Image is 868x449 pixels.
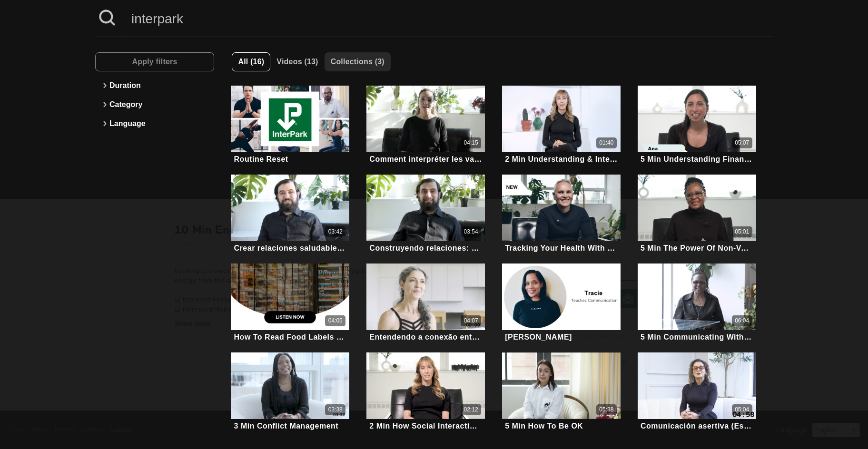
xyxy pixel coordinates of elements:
[502,352,621,432] a: 5 Min How To Be OK05:385 Min How To Be OK
[328,317,343,325] div: 04:05
[232,52,270,71] button: All (16)
[100,76,209,95] button: Duration
[638,175,756,254] a: 5 Min The Power Of Non-Verbal Communication05:015 Min The Power Of Non-Verbal Communication
[464,406,478,414] div: 02:12
[366,175,485,254] a: Construyendo relaciones: Relaciones románticas (Español)03:54Construyendo relaciones: Relaciones...
[366,352,485,432] a: 2 Min How Social Interaction Shapes Kids Communication02:122 Min How Social Interaction Shapes Ki...
[270,52,324,71] button: Videos (13)
[641,244,753,253] div: 5 Min The Power Of Non-Verbal Communication
[735,139,749,147] div: 05:07
[638,86,756,165] a: 5 Min Understanding Financial Statements05:075 Min Understanding Financial Statements
[234,332,346,342] div: How To Read Food Labels Effectively (Audio)
[641,332,753,342] div: 5 Min Communicating With Different Conflict Styles
[369,244,482,253] div: Construyendo relaciones: Relaciones románticas (Español)
[464,317,478,325] div: 04:07
[735,228,749,236] div: 05:01
[505,332,572,342] div: [PERSON_NAME]
[328,406,343,414] div: 03:38
[502,175,621,254] a: Tracking Your Health With WearablesTracking Your Health With Wearables
[328,228,343,236] div: 03:42
[599,406,613,414] div: 05:38
[369,332,482,342] div: Entendendo a conexão entre pensamentos, emoções e stress (Português)
[276,58,318,66] span: Videos (13)
[331,58,385,66] span: Collections (3)
[502,86,621,165] a: 2 Min Understanding & Interpreting A1C Tests01:402 Min Understanding & Interpreting A1C Tests
[100,114,209,133] button: Language
[464,139,478,147] div: 04:15
[234,155,288,164] div: Routine Reset
[366,86,485,165] a: Comment interpréter les valeurs associées à votre glycémie? (Français)04:15Comment interpréter le...
[369,155,482,164] div: Comment interpréter les valeurs associées à votre glycémie? (Français)
[231,352,349,432] a: 3 Min Conflict Management03:383 Min Conflict Management
[366,264,485,343] a: Entendendo a conexão entre pensamentos, emoções e stress (Português)04:07Entendendo a conexã...
[505,155,617,164] div: 2 Min Understanding & Interpreting A1C Tests
[638,352,756,432] a: Comunicación asertiva (Español)05:04Comunicación asertiva (Español)
[369,421,482,430] div: 2 Min How Social Interaction Shapes Kids Communication
[124,6,773,32] input: Search
[231,264,349,343] a: How To Read Food Labels Effectively (Audio)04:05How To Read Food Labels Effectively (Audio)
[641,421,753,430] div: Comunicación asertiva (Español)
[238,58,264,66] span: All (16)
[100,95,209,114] button: Category
[599,139,613,147] div: 01:40
[231,86,349,165] a: Routine ResetRoutine Reset
[234,421,339,430] div: 3 Min Conflict Management
[638,264,756,343] a: 5 Min Communicating With Different Conflict Styles06:045 Min Communicating With Different Conflic...
[505,421,583,430] div: 5 Min How To Be OK
[502,264,621,343] a: Tracie[PERSON_NAME]
[325,52,391,71] button: Collections (3)
[234,244,346,253] div: Crear relaciones saludables en el trabajo (Español)
[735,317,749,325] div: 06:04
[464,228,478,236] div: 03:54
[231,175,349,254] a: Crear relaciones saludables en el trabajo (Español)03:42Crear relaciones saludables en el trabajo...
[505,244,617,253] div: Tracking Your Health With Wearables
[735,406,749,414] div: 05:04
[641,155,753,164] div: 5 Min Understanding Financial Statements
